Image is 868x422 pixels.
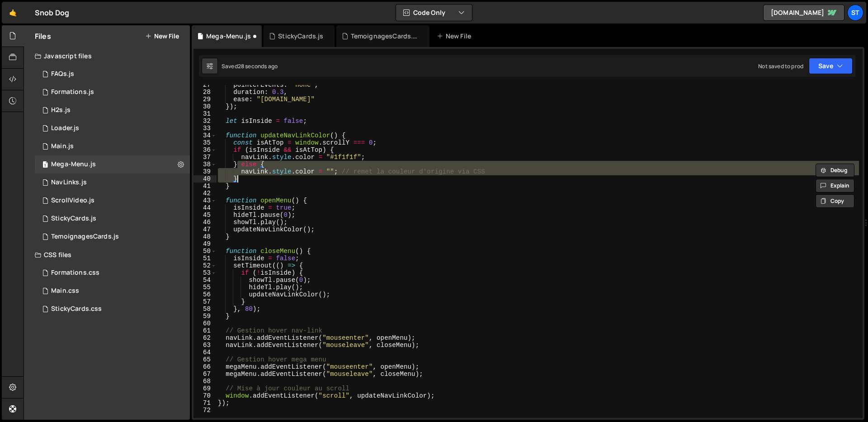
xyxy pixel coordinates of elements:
[193,363,217,370] div: 66
[206,32,251,41] div: Mega-Menu.js
[193,349,217,356] div: 64
[193,399,217,407] div: 71
[193,385,217,392] div: 69
[809,58,853,74] button: Save
[193,334,217,342] div: 62
[35,83,190,101] div: 16673/45493.js
[193,146,217,154] div: 36
[193,226,217,233] div: 47
[238,62,278,70] div: 28 seconds ago
[193,392,217,399] div: 70
[193,211,217,219] div: 45
[24,47,190,65] div: Javascript files
[193,269,217,277] div: 53
[35,137,190,155] div: 16673/45489.js
[816,164,854,177] button: Debug
[51,269,99,277] div: Formations.css
[193,219,217,226] div: 46
[193,305,217,313] div: 58
[51,305,102,313] div: StickyCards.css
[35,173,190,192] div: 16673/45522.js
[35,7,69,18] div: Snob Dog
[51,124,79,132] div: Loader.js
[193,175,217,183] div: 40
[193,407,217,414] div: 72
[437,32,475,41] div: New File
[193,255,217,262] div: 51
[396,5,472,21] button: Code Only
[35,264,190,282] div: 16673/45495.css
[193,168,217,175] div: 39
[193,320,217,327] div: 60
[193,291,217,298] div: 56
[222,62,278,70] div: Saved
[193,240,217,248] div: 49
[193,81,217,89] div: 27
[193,197,217,204] div: 43
[35,192,190,210] div: 16673/45844.js
[2,2,24,23] a: 🤙
[193,356,217,363] div: 65
[351,32,419,41] div: TemoignagesCards.js
[193,370,217,378] div: 67
[193,378,217,385] div: 68
[51,178,87,187] div: NavLinks.js
[145,33,179,40] button: New File
[35,31,51,41] h2: Files
[35,65,190,83] div: 16673/45803.js
[35,101,190,119] div: 16673/45490.js
[24,246,190,264] div: CSS files
[42,162,48,169] span: 1
[51,142,74,150] div: Main.js
[193,117,217,125] div: 32
[193,298,217,305] div: 57
[193,161,217,168] div: 38
[193,96,217,103] div: 29
[35,300,190,318] div: 16673/45832.css
[51,160,96,169] div: Mega-Menu.js
[193,204,217,211] div: 44
[35,282,190,300] div: 16673/45521.css
[193,139,217,146] div: 35
[193,103,217,110] div: 30
[758,62,803,70] div: Not saved to prod
[193,132,217,139] div: 34
[193,183,217,190] div: 41
[193,277,217,284] div: 54
[35,155,190,173] div: 16673/45804.js
[51,88,94,96] div: Formations.js
[51,197,94,205] div: ScrollVideo.js
[193,125,217,132] div: 33
[51,106,71,114] div: H2s.js
[35,210,190,228] div: 16673/45831.js
[51,70,74,78] div: FAQs.js
[193,248,217,255] div: 50
[847,5,863,21] a: St
[193,284,217,291] div: 55
[35,119,190,137] div: 16673/45801.js
[51,287,79,295] div: Main.css
[51,215,96,223] div: StickyCards.js
[193,190,217,197] div: 42
[193,313,217,320] div: 59
[816,179,854,192] button: Explain
[193,89,217,96] div: 28
[193,233,217,240] div: 48
[35,228,190,246] div: 16673/45899.js
[193,327,217,334] div: 61
[193,154,217,161] div: 37
[51,233,119,241] div: TemoignagesCards.js
[763,5,844,21] a: [DOMAIN_NAME]
[193,110,217,117] div: 31
[278,32,323,41] div: StickyCards.js
[193,342,217,349] div: 63
[193,262,217,269] div: 52
[816,194,854,208] button: Copy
